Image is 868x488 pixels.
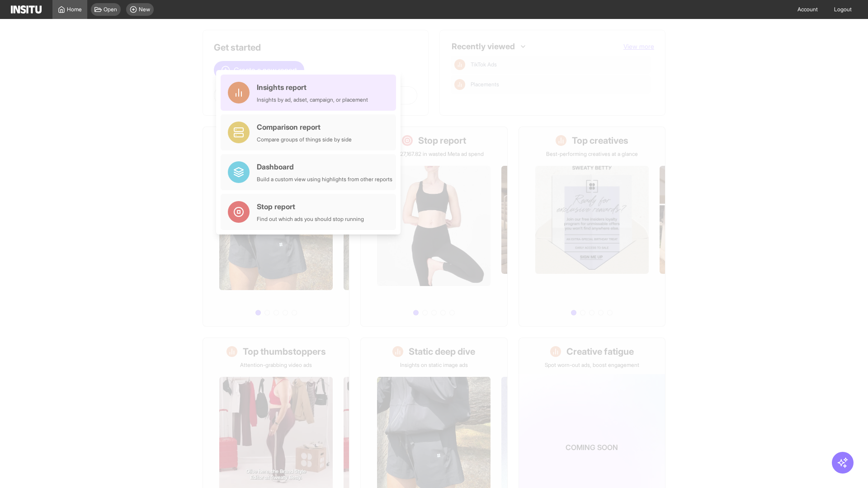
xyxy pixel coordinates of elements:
[139,6,150,13] span: New
[257,216,364,223] div: Find out which ads you should stop running
[257,82,368,93] div: Insights report
[257,161,392,172] div: Dashboard
[257,136,352,143] div: Compare groups of things side by side
[257,176,392,183] div: Build a custom view using highlights from other reports
[257,96,368,103] div: Insights by ad, adset, campaign, or placement
[67,6,82,13] span: Home
[257,201,364,212] div: Stop report
[104,6,117,13] span: Open
[11,5,42,14] img: Logo
[257,122,352,132] div: Comparison report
